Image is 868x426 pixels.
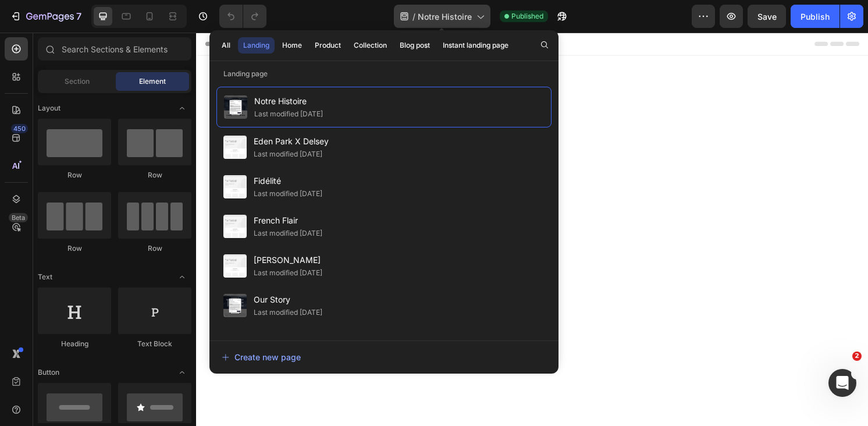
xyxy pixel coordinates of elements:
span: Section [65,76,90,87]
div: Last modified [DATE] [254,228,322,239]
button: Landing [238,37,275,54]
div: All [222,40,230,51]
div: Landing [243,40,269,51]
span: 2 [852,352,862,361]
div: Instant landing page [443,40,508,51]
span: French Flair [254,214,322,228]
div: Publish [801,10,830,23]
span: Element [139,76,166,87]
span: Published [511,11,543,22]
div: Blog post [400,40,430,51]
span: Eden Park X Delsey [254,134,329,148]
p: 7 [76,9,81,23]
div: Create new page [222,351,301,363]
button: Instant landing page [437,37,514,54]
div: Last modified [DATE] [254,148,322,160]
span: Save [757,12,777,22]
div: Beta [9,213,28,222]
span: Notre Histoire [254,94,323,108]
span: / [412,10,415,23]
button: Save [748,5,786,28]
button: Product [310,37,346,54]
div: Text Block [118,339,191,349]
span: Fidélité [254,174,322,188]
button: Collection [348,37,392,54]
div: Last modified [DATE] [254,188,322,200]
span: Our Story [254,293,322,307]
span: Toggle open [173,268,191,286]
span: Notre Histoire [418,10,472,23]
button: Blog post [394,37,435,54]
button: 7 [5,5,87,28]
iframe: Intercom live chat [828,369,856,397]
div: Last modified [DATE] [254,267,322,279]
p: Landing page [209,68,558,80]
div: 450 [11,124,28,133]
div: Row [118,243,191,254]
span: Text [38,272,52,282]
div: Product [315,40,341,51]
input: Search Sections & Elements [38,37,191,61]
div: Last modified [DATE] [254,307,322,318]
span: Layout [38,103,61,113]
iframe: Design area [196,33,868,426]
div: Home [282,40,302,51]
div: Row [118,170,191,180]
div: Undo/Redo [219,5,266,28]
span: Button [38,367,59,378]
div: Row [38,243,111,254]
span: [PERSON_NAME] [254,253,322,267]
div: Collection [354,40,387,51]
div: Last modified [DATE] [254,108,323,120]
div: Heading [38,339,111,349]
div: Row [38,170,111,180]
button: Publish [791,5,839,28]
button: Create new page [221,346,547,369]
button: Home [277,37,307,54]
span: Toggle open [173,363,191,382]
button: All [216,37,236,54]
span: Toggle open [173,99,191,118]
